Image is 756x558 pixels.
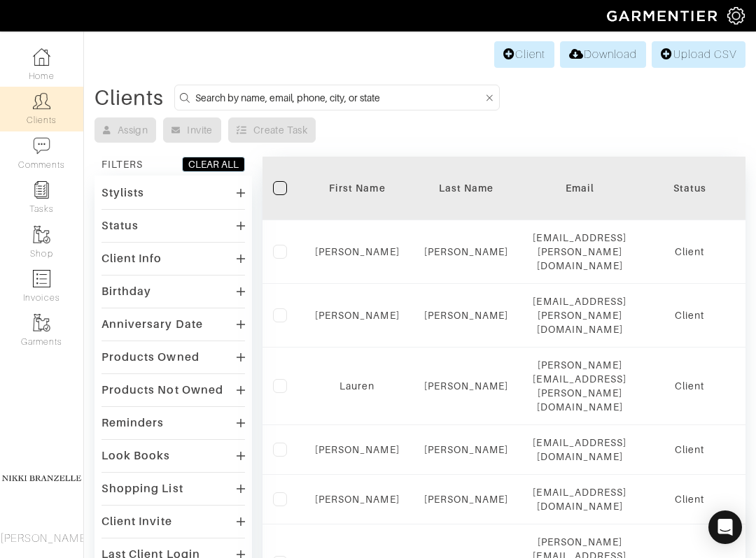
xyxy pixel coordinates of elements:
[101,350,199,364] div: Products Owned
[315,444,400,455] a: [PERSON_NAME]
[410,157,523,220] th: Toggle SortBy
[533,358,626,414] div: [PERSON_NAME][EMAIL_ADDRESS][PERSON_NAME][DOMAIN_NAME]
[708,510,742,544] div: Open Intercom Messenger
[424,246,509,257] a: [PERSON_NAME]
[424,380,509,392] a: [PERSON_NAME]
[600,3,727,28] img: garmentier-logo-header-white-b43fb05a5012e4ada735d5af1a66efaba907eab6374d6393d1fbf88cb4ef424d.png
[424,310,509,321] a: [PERSON_NAME]
[533,436,626,464] div: [EMAIL_ADDRESS][DOMAIN_NAME]
[533,181,626,195] div: Email
[101,252,162,266] div: Client Info
[533,231,626,273] div: [EMAIL_ADDRESS][PERSON_NAME][DOMAIN_NAME]
[533,485,626,513] div: [EMAIL_ADDRESS][DOMAIN_NAME]
[101,285,151,299] div: Birthday
[727,7,745,24] img: gear-icon-white-bd11855cb880d31180b6d7d6211b90ccbf57a29d726f0c71d8c61bd08dd39cc2.png
[94,91,164,105] div: Clients
[101,219,139,233] div: Status
[560,41,646,68] a: Download
[647,379,731,393] div: Client
[647,308,731,322] div: Client
[33,48,50,66] img: dashboard-icon-dbcd8f5a0b271acd01030246c82b418ddd0df26cd7fceb0bd07c9910d44c42f6.png
[195,89,484,106] input: Search by name, email, phone, city, or state
[315,494,400,505] a: [PERSON_NAME]
[101,449,171,463] div: Look Books
[101,383,223,397] div: Products Not Owned
[33,314,50,331] img: garments-icon-b7da505a4dc4fd61783c78ac3ca0ef83fa9d6f193b1c9dc38574b1d14d53ca28.png
[33,270,50,287] img: orders-icon-0abe47150d42831381b5fb84f609e132dff9fe21cb692f30cb5eec754e2cba89.png
[101,416,164,430] div: Reminders
[304,157,410,220] th: Toggle SortBy
[647,181,731,195] div: Status
[315,246,400,257] a: [PERSON_NAME]
[339,380,374,392] a: Lauren
[315,310,400,321] a: [PERSON_NAME]
[647,245,731,259] div: Client
[101,482,183,496] div: Shopping List
[188,157,239,171] div: CLEAR ALL
[533,294,626,336] div: [EMAIL_ADDRESS][PERSON_NAME][DOMAIN_NAME]
[637,157,742,220] th: Toggle SortBy
[33,181,50,199] img: reminder-icon-8004d30b9f0a5d33ae49ab947aed9ed385cf756f9e5892f1edd6e32f2345188e.png
[424,494,509,505] a: [PERSON_NAME]
[33,226,50,243] img: garments-icon-b7da505a4dc4fd61783c78ac3ca0ef83fa9d6f193b1c9dc38574b1d14d53ca28.png
[182,157,245,172] button: CLEAR ALL
[101,317,203,331] div: Anniversary Date
[652,41,745,68] a: Upload CSV
[647,443,731,457] div: Client
[101,186,144,200] div: Stylists
[315,181,400,195] div: First Name
[424,444,509,455] a: [PERSON_NAME]
[33,92,50,110] img: clients-icon-6bae9207a08558b7cb47a8932f037763ab4055f8c8b6bfacd5dc20c3e0201464.png
[421,181,512,195] div: Last Name
[101,157,143,171] div: FILTERS
[101,515,172,529] div: Client Invite
[494,41,554,68] a: Client
[33,137,50,155] img: comment-icon-a0a6a9ef722e966f86d9cbdc48e553b5cf19dbc54f86b18d962a5391bc8f6eb6.png
[647,492,731,506] div: Client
